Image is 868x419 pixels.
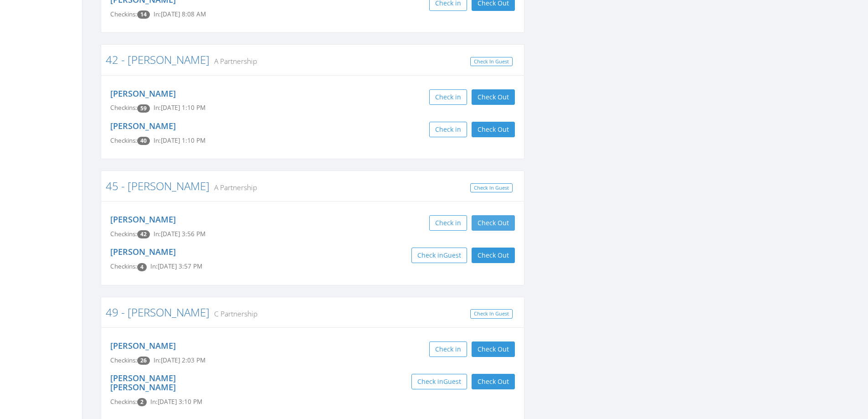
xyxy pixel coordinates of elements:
[429,89,467,105] button: Check in
[106,178,210,193] a: 45 - [PERSON_NAME]
[472,215,515,231] button: Check Out
[470,183,513,193] a: Check In Guest
[154,136,205,145] span: In: [DATE] 1:10 PM
[137,137,150,145] span: Checkin count
[106,305,210,320] a: 49 - [PERSON_NAME]
[472,122,515,137] button: Check Out
[137,263,147,271] span: Checkin count
[470,309,513,319] a: Check In Guest
[472,374,515,389] button: Check Out
[411,248,467,263] button: Check inGuest
[472,248,515,263] button: Check Out
[110,356,137,364] span: Checkins:
[429,122,467,137] button: Check in
[137,230,150,238] span: Checkin count
[137,10,150,19] span: Checkin count
[411,374,467,389] button: Check inGuest
[210,309,257,319] small: C Partnership
[110,103,137,112] span: Checkins:
[110,372,176,393] a: [PERSON_NAME] [PERSON_NAME]
[106,52,210,67] a: 42 - [PERSON_NAME]
[154,356,205,364] span: In: [DATE] 2:03 PM
[110,136,137,145] span: Checkins:
[470,57,513,67] a: Check In Guest
[110,214,176,225] a: [PERSON_NAME]
[110,88,176,99] a: [PERSON_NAME]
[110,398,137,406] span: Checkins:
[110,262,137,270] span: Checkins:
[429,341,467,357] button: Check in
[443,377,461,386] span: Guest
[150,262,202,270] span: In: [DATE] 3:57 PM
[110,10,137,18] span: Checkins:
[210,56,257,66] small: A Partnership
[429,215,467,231] button: Check in
[137,357,150,365] span: Checkin count
[137,104,150,113] span: Checkin count
[110,120,176,131] a: [PERSON_NAME]
[137,398,147,406] span: Checkin count
[154,230,205,238] span: In: [DATE] 3:56 PM
[154,10,206,18] span: In: [DATE] 8:08 AM
[110,340,176,351] a: [PERSON_NAME]
[154,103,205,112] span: In: [DATE] 1:10 PM
[443,251,461,259] span: Guest
[110,230,137,238] span: Checkins:
[150,398,202,406] span: In: [DATE] 3:10 PM
[210,182,257,192] small: A Partnership
[110,246,176,257] a: [PERSON_NAME]
[472,89,515,105] button: Check Out
[472,341,515,357] button: Check Out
